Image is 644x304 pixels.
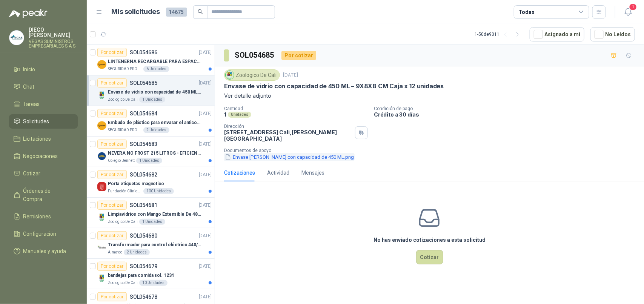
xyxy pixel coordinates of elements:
[97,274,106,283] img: Company Logo
[97,262,127,271] div: Por cotizar
[87,75,215,106] a: Por cotizarSOL054685[DATE] Company LogoEnvase de vidrio con capacidad de 450 ML – 9X8X8 CM Caja x...
[224,169,255,177] div: Cotizaciones
[224,69,280,81] div: Zoologico De Cali
[108,219,138,225] p: Zoologico De Cali
[130,203,157,208] p: SOL054681
[130,172,157,177] p: SOL054682
[23,117,49,126] span: Solicitudes
[108,280,138,286] p: Zoologico De Cali
[23,230,57,238] span: Configuración
[9,80,78,94] a: Chat
[97,109,127,118] div: Por cotizar
[97,140,127,149] div: Por cotizar
[108,89,202,96] p: Envase de vidrio con capacidad de 450 ML – 9X8X8 CM Caja x 12 unidades
[23,152,58,160] span: Negociaciones
[143,127,169,133] div: 2 Unidades
[97,201,127,210] div: Por cotizar
[226,71,234,79] img: Company Logo
[23,83,35,91] span: Chat
[224,106,368,111] p: Cantidad
[373,236,486,244] h3: No has enviado cotizaciones a esta solicitud
[108,188,142,194] p: Fundación Clínica Shaio
[87,45,215,75] a: Por cotizarSOL054686[DATE] Company LogoLINTENERNA RECARGABLE PARA ESPACIOS ABIERTOS 100-120MTSSEG...
[124,249,150,255] div: 2 Unidades
[143,66,169,72] div: 6 Unidades
[23,212,51,221] span: Remisiones
[199,263,212,270] p: [DATE]
[23,100,40,108] span: Tareas
[139,219,165,225] div: 1 Unidades
[87,137,215,167] a: Por cotizarSOL054683[DATE] Company LogoNEVERA NO FROST 215 LITROS - EFICIENCIA ENERGETICA AColegi...
[108,272,174,279] p: bandejas para comida sol. 1234
[224,82,444,90] p: Envase de vidrio con capacidad de 450 ML – 9X8X8 CM Caja x 12 unidades
[23,65,35,74] span: Inicio
[143,188,174,194] div: 100 Unidades
[224,92,635,100] p: Ver detalle adjunto
[9,31,24,45] img: Company Logo
[590,27,635,41] button: No Leídos
[9,227,78,241] a: Configuración
[108,119,202,126] p: Embudo de plástico para envasar el anticorrosivo / lubricante
[23,135,51,143] span: Licitaciones
[87,259,215,289] a: Por cotizarSOL054679[DATE] Company Logobandejas para comida sol. 1234Zoologico De Cali10 Unidades
[130,233,157,238] p: SOL054680
[224,148,641,153] p: Documentos de apoyo
[29,39,78,48] p: VEGAS SUMINISTROS EMPRESARIALES S A S
[97,121,106,130] img: Company Logo
[199,110,212,117] p: [DATE]
[281,51,316,60] div: Por cotizar
[97,231,127,240] div: Por cotizar
[416,250,443,264] button: Cotizar
[9,166,78,181] a: Cotizar
[23,187,71,203] span: Órdenes de Compra
[530,27,584,41] button: Asignado a mi
[224,124,352,129] p: Dirección
[108,180,164,187] p: Porta etiquetas magnetico
[519,8,535,16] div: Todas
[9,97,78,111] a: Tareas
[9,149,78,163] a: Negociaciones
[87,198,215,228] a: Por cotizarSOL054681[DATE] Company LogoLimpiavidrios con Mango Extensible De 48 a 78 cmZoologico ...
[97,170,127,179] div: Por cotizar
[130,111,157,116] p: SOL054684
[166,8,187,17] span: 14675
[198,9,203,14] span: search
[23,247,66,255] span: Manuales y ayuda
[199,202,212,209] p: [DATE]
[136,158,162,164] div: 1 Unidades
[374,106,641,111] p: Condición de pago
[9,114,78,129] a: Solicitudes
[97,213,106,222] img: Company Logo
[108,58,202,65] p: LINTENERNA RECARGABLE PARA ESPACIOS ABIERTOS 100-120MTS
[9,9,48,18] img: Logo peakr
[108,211,202,218] p: Limpiavidrios con Mango Extensible De 48 a 78 cm
[97,91,106,100] img: Company Logo
[475,28,524,40] div: 1 - 50 de 9011
[9,132,78,146] a: Licitaciones
[87,167,215,198] a: Por cotizarSOL054682[DATE] Company LogoPorta etiquetas magneticoFundación Clínica Shaio100 Unidades
[130,141,157,147] p: SOL054683
[235,49,275,61] h3: SOL054685
[228,112,251,118] div: Unidades
[108,158,135,164] p: Colegio Bennett
[97,48,127,57] div: Por cotizar
[224,111,226,118] p: 1
[23,169,41,178] span: Cotizar
[139,280,168,286] div: 10 Unidades
[199,141,212,148] p: [DATE]
[9,184,78,206] a: Órdenes de Compra
[374,111,641,118] p: Crédito a 30 días
[199,171,212,178] p: [DATE]
[97,243,106,252] img: Company Logo
[130,294,157,299] p: SOL054678
[108,150,202,157] p: NEVERA NO FROST 215 LITROS - EFICIENCIA ENERGETICA A
[267,169,289,177] div: Actividad
[9,62,78,77] a: Inicio
[108,97,138,103] p: Zoologico De Cali
[130,264,157,269] p: SOL054679
[9,244,78,258] a: Manuales y ayuda
[621,5,635,19] button: 1
[29,27,78,38] p: DIEGO [PERSON_NAME]
[108,241,202,249] p: Transformador para control eléctrico 440/220/110 - 45O VA.
[87,106,215,137] a: Por cotizarSOL054684[DATE] Company LogoEmbudo de plástico para envasar el anticorrosivo / lubrica...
